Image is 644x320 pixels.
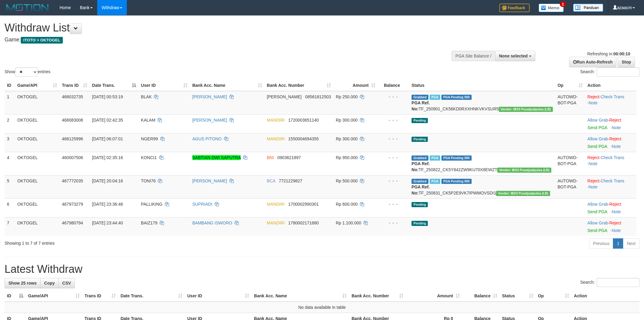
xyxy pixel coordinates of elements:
th: Balance: activate to sort column ascending [462,290,500,302]
span: [DATE] 06:07:01 [92,136,123,141]
span: · [588,118,609,122]
img: Feedback.jpg [499,4,530,12]
span: None selected [499,54,528,58]
th: Op: activate to sort column ascending [555,80,585,91]
span: MANDIRI [267,220,285,225]
th: Date Trans.: activate to sort column descending [90,80,139,91]
a: Copy [40,278,59,288]
a: Note [612,144,621,149]
td: · · [585,175,636,198]
a: Allow Grab [588,136,608,141]
span: 1 [560,2,566,7]
a: [PERSON_NAME] [192,94,227,99]
div: - - - [380,117,407,123]
span: Copy 1780002171680 to clipboard [288,220,319,225]
span: Rp 500.000 [336,178,357,183]
td: OKTOGEL [15,152,59,175]
th: Game/API: activate to sort column ascending [15,80,59,91]
th: Status: activate to sort column ascending [500,290,536,302]
a: Check Trans [601,178,624,183]
span: Copy 1720003651140 to clipboard [288,118,319,122]
a: Check Trans [601,155,624,160]
a: Note [588,161,598,166]
a: BAMBANG ISWORO [192,220,232,225]
span: ITOTO > OKTOGEL [21,37,63,44]
a: Allow Grab [588,220,608,225]
a: 1 [613,238,623,249]
th: User ID: activate to sort column ascending [185,290,252,302]
span: Copy 1700002990301 to clipboard [288,202,319,207]
button: None selected [495,51,535,61]
a: Send PGA [588,144,607,149]
span: MANDIRI [267,118,285,122]
a: Run Auto-Refresh [569,57,617,67]
span: PGA Pending [441,155,472,161]
span: Grabbed [412,179,428,184]
span: Refreshing in: [587,51,630,56]
a: Stop [618,57,635,67]
span: KONCI1 [141,155,157,160]
span: 468083008 [62,118,83,122]
a: [PERSON_NAME] [192,118,227,122]
a: Reject [588,94,600,99]
td: AUTOWD-BOT-PGA [555,152,585,175]
span: · [588,136,609,141]
div: - - - [380,136,407,142]
td: 4 [5,152,15,175]
a: Allow Grab [588,202,608,207]
a: Note [612,209,621,214]
a: Next [623,238,639,249]
th: User ID: activate to sort column ascending [139,80,190,91]
th: Trans ID: activate to sort column ascending [82,290,118,302]
span: [DATE] 02:42:35 [92,118,123,122]
a: Reject [609,202,621,207]
span: Marked by azaksroktogel [430,155,440,161]
span: KALAM [141,118,155,122]
div: - - - [380,155,407,161]
span: Copy 1550004694355 to clipboard [288,136,319,141]
a: CSV [58,278,75,288]
th: Bank Acc. Number: activate to sort column ascending [349,290,405,302]
a: Note [588,184,598,189]
a: Previous [589,238,613,249]
td: 6 [5,198,15,217]
a: Note [612,125,621,130]
th: Amount: activate to sort column ascending [406,290,462,302]
span: Rp 300.000 [336,118,357,122]
input: Search: [597,278,639,287]
span: Grabbed [412,155,428,161]
td: OKTOGEL [15,198,59,217]
th: Date Trans.: activate to sort column ascending [118,290,185,302]
div: - - - [380,201,407,207]
div: - - - [380,178,407,184]
th: ID: activate to sort column descending [5,290,26,302]
span: Copy 08561812503 to clipboard [305,94,331,99]
a: Send PGA [588,209,607,214]
td: OKTOGEL [15,133,59,152]
a: Allow Grab [588,118,608,122]
span: [DATE] 23:36:46 [92,202,123,207]
a: Reject [609,118,621,122]
td: No data available in table [5,302,639,313]
div: Showing 1 to 7 of 7 entries [5,238,264,246]
th: Bank Acc. Name: activate to sort column ascending [252,290,349,302]
span: 468032735 [62,94,83,99]
span: 467973279 [62,202,83,207]
a: Check Trans [601,94,624,99]
span: 467980794 [62,220,83,225]
span: Rp 300.000 [336,136,357,141]
span: MANDIRI [267,202,285,207]
strong: 00:00:10 [613,51,630,56]
span: Show 25 rows [8,281,37,286]
th: Amount: activate to sort column ascending [333,80,378,91]
img: Button%20Memo.svg [539,4,564,12]
span: Vendor URL: https://dashboard.q2checkout.com/secure [496,191,550,196]
th: Status [409,80,555,91]
a: Reject [588,178,600,183]
span: PGA Pending [441,95,472,100]
h1: Withdraw List [5,22,423,34]
span: Rp 250.000 [336,94,357,99]
td: AUTOWD-BOT-PGA [555,175,585,198]
span: BLAK [141,94,152,99]
a: Note [612,228,621,233]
